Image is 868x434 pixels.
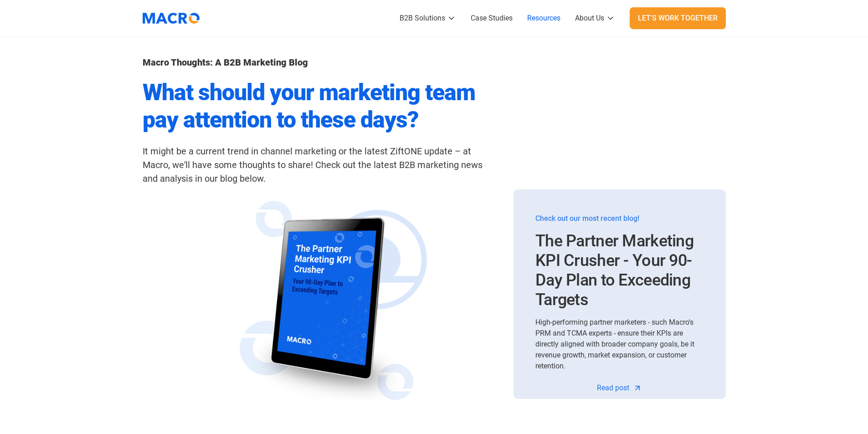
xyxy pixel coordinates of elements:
a: Let's Work Together [630,7,726,29]
div: Check out our most recent blog! [535,213,704,224]
img: Macromator Logo [138,7,204,30]
a: home [143,7,206,30]
h3: The Partner Marketing KPI Crusher - Your 90-Day Plan to Exceeding Targets [535,231,704,310]
a: Read post [597,383,642,393]
div: High-performing partner marketers - such Macro's PRM and TCMA experts - ensure their KPIs are dir... [535,317,704,372]
img: The Partner Marketing KPI Crusher - Your 90-Day Plan to Exceeding Targets [143,200,514,409]
div: Let's Work Together [638,13,718,24]
div: Read post [597,383,629,393]
div: About Us [575,13,604,24]
h1: Macro Thoughts: A B2B Marketing Blog [143,57,493,68]
h2: What should your marketing team pay attention to these days? [143,79,493,133]
div: B2B Solutions [400,13,445,24]
a: Check out our most recent blog!The Partner Marketing KPI Crusher - Your 90-Day Plan to Exceeding ... [535,204,704,310]
div: It might be a current trend in channel marketing or the latest ZiftONE update – at Macro, we'll h... [143,144,493,185]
